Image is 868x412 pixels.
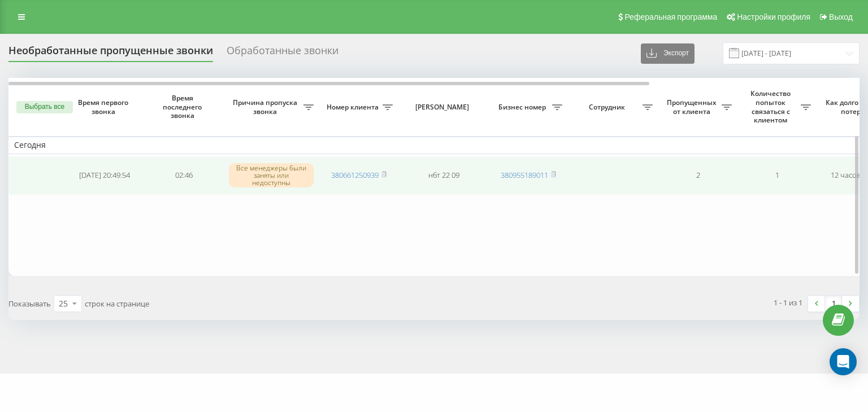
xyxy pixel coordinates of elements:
span: Время первого звонка [74,98,135,116]
span: Показывать [8,299,51,309]
td: нбт 22 09 [398,156,489,195]
span: Выход [829,12,853,21]
button: Экспорт [641,43,695,64]
div: 25 [59,298,68,309]
span: Причина пропуска звонка [229,98,303,116]
span: Настройки профиля [737,12,810,21]
a: 380661250939 [331,170,379,180]
a: 380955189011 [501,170,548,180]
div: Все менеджеры были заняты или недоступны [229,163,314,188]
span: Пропущенных от клиента [664,98,722,116]
span: [PERSON_NAME] [408,103,479,112]
span: Реферальная программа [624,12,717,21]
a: 1 [825,296,842,312]
span: Номер клиента [325,103,383,112]
div: Open Intercom Messenger [830,348,857,375]
td: [DATE] 20:49:54 [65,156,144,195]
div: 1 - 1 из 1 [774,297,802,308]
td: 02:46 [144,156,223,195]
span: Сотрудник [574,103,643,112]
span: Количество попыток связаться с клиентом [743,89,801,124]
span: строк на странице [85,299,149,309]
td: 1 [737,156,817,195]
span: Бизнес номер [494,103,552,112]
div: Обработанные звонки [227,45,338,62]
td: 2 [658,156,737,195]
div: Необработанные пропущенные звонки [8,45,213,62]
span: Время последнего звонка [153,94,214,120]
button: Выбрать все [16,101,73,113]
